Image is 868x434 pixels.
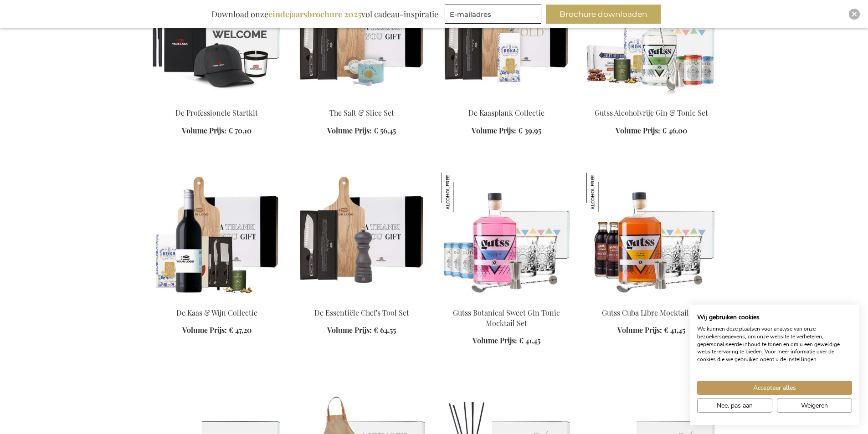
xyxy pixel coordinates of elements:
span: Volume Prijs: [182,325,227,335]
span: € 70,10 [228,126,252,135]
a: Volume Prijs: € 39,95 [472,126,541,136]
span: Volume Prijs: [182,126,226,135]
b: eindejaarsbrochure 2025 [268,9,361,20]
a: The Salt & Slice Set Exclusive Business Gift [297,97,427,105]
span: € 41,45 [519,336,540,345]
a: Gutss Cuba Libre Mocktail Set Gutss Cuba Libre Mocktail Set [586,296,717,305]
span: Accepteer alles [753,383,796,393]
span: Volume Prijs: [327,126,372,135]
button: Pas cookie voorkeuren aan [697,398,772,413]
a: Volume Prijs: € 41,45 [617,325,685,336]
img: Gutss Cuba Libre Mocktail Set [586,173,717,300]
span: Volume Prijs: [327,325,372,335]
a: The Salt & Slice Set [329,108,394,117]
h2: Wij gebruiken cookies [697,313,852,322]
a: The Cheese Board Collection [442,97,572,105]
a: Gutss Non-Alcoholic Gin & Tonic Set Gutss Alcoholvrije Gin & Tonic Set [586,97,717,105]
form: marketing offers and promotions [445,5,544,26]
input: E-mailadres [445,5,541,24]
img: Gutss Botanical Sweet Gin Tonic Mocktail Set [442,173,481,212]
span: Volume Prijs: [616,126,660,135]
a: De Kaas & Wijn Collectie [152,296,282,305]
a: De Essentiële Chef's Tool Set [314,308,409,317]
a: De Professionele Startkit [175,108,258,117]
span: € 64,55 [374,325,396,335]
button: Alle cookies weigeren [777,398,852,413]
a: De Essentiële Chef's Tool Set [297,296,427,305]
div: Close [849,9,860,20]
span: Volume Prijs: [617,325,662,335]
a: Volume Prijs: € 47,20 [182,325,252,336]
div: Download onze vol cadeau-inspiratie [207,5,442,24]
a: Volume Prijs: € 41,45 [473,336,540,346]
a: Volume Prijs: € 46,00 [616,126,687,136]
span: Volume Prijs: [473,336,517,345]
a: Gutss Alcoholvrije Gin & Tonic Set [595,108,708,117]
span: Weigeren [801,401,828,410]
img: Close [852,11,857,17]
a: Gutss Botanical Sweet Gin Tonic Mocktail Set [453,308,560,328]
a: The Professional Starter Kit [152,97,282,105]
span: Nee, pas aan [717,401,753,410]
span: € 41,45 [664,325,685,335]
a: Volume Prijs: € 56,45 [327,126,396,136]
a: Volume Prijs: € 70,10 [182,126,252,136]
a: Gutss Botanical Sweet Gin Tonic Mocktail Set Gutss Botanical Sweet Gin Tonic Mocktail Set [442,296,572,305]
button: Accepteer alle cookies [697,381,852,395]
span: € 39,95 [518,126,541,135]
img: Gutss Botanical Sweet Gin Tonic Mocktail Set [442,173,572,300]
a: Volume Prijs: € 64,55 [327,325,396,336]
a: De Kaas & Wijn Collectie [176,308,257,317]
img: De Essentiële Chef's Tool Set [297,173,427,300]
span: € 46,00 [662,126,687,135]
span: € 56,45 [374,126,396,135]
img: De Kaas & Wijn Collectie [152,173,282,300]
img: Gutss Cuba Libre Mocktail Set [586,173,626,212]
a: De Kaasplank Collectie [468,108,544,117]
a: Gutss Cuba Libre Mocktail Set [602,308,701,317]
button: Brochure downloaden [546,5,661,24]
span: Volume Prijs: [472,126,516,135]
p: We kunnen deze plaatsen voor analyse van onze bezoekersgegevens, om onze website te verbeteren, g... [697,325,852,363]
span: € 47,20 [229,325,252,335]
